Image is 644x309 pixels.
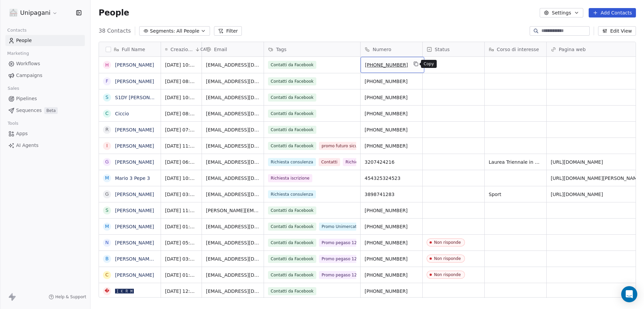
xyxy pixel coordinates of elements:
div: S [106,94,109,101]
div: grid [99,57,161,298]
span: 3207424216 [365,159,418,165]
span: Contatti da Facebook [268,255,316,263]
span: AI Agents [16,142,39,149]
span: [PHONE_NUMBER] [365,288,418,295]
span: Contatti da Facebook [268,223,316,231]
div: Full Name [99,42,161,56]
span: [PHONE_NUMBER] [365,78,418,85]
a: [PERSON_NAME] [115,224,154,229]
a: [PERSON_NAME] [115,79,154,84]
a: [URL][DOMAIN_NAME] [551,192,603,197]
span: Status [435,46,450,53]
a: Pipelines [5,93,85,104]
span: People [99,8,129,18]
span: Corso di interesse [497,46,539,53]
span: [DATE] 11:06 AM [165,143,198,149]
div: M [105,223,109,230]
img: logo%20unipagani.png [9,9,17,17]
span: [EMAIL_ADDRESS][DOMAIN_NAME] [206,272,260,278]
span: Promo pegaso 125€ [319,239,365,247]
span: [EMAIL_ADDRESS][DOMAIN_NAME] [206,223,260,230]
a: [PERSON_NAME] [115,240,154,245]
p: Copy [424,61,434,67]
span: Promo pegaso 125€ [319,271,365,279]
span: Contatti da Facebook [268,93,316,102]
span: [PHONE_NUMBER] [365,239,418,246]
span: [EMAIL_ADDRESS][DOMAIN_NAME] [206,175,260,182]
span: promo futuro sicuro pegaso <22 anni [319,142,400,150]
span: Beta [44,107,58,114]
span: Sport [489,191,542,198]
div: Open Intercom Messenger [621,286,637,302]
span: Sequences [16,107,42,114]
div: Non risponde [434,272,461,277]
a: [PERSON_NAME] Lo [115,256,161,262]
span: Promo pegaso 125€ [319,255,365,263]
span: [PHONE_NUMBER] [365,62,408,68]
span: 454325324523 [365,175,418,182]
span: [PHONE_NUMBER] [365,143,418,149]
div: Creazione contattoCAT [161,42,202,56]
span: [DATE] 01:03 PM [165,272,198,278]
span: [EMAIL_ADDRESS][DOMAIN_NAME] [206,94,260,101]
a: Workflows [5,58,85,69]
span: [DATE] 03:33 PM [165,191,198,198]
a: [PERSON_NAME] [115,192,154,197]
button: Edit View [598,26,636,36]
a: [URL][DOMAIN_NAME] [551,159,603,165]
button: Unipagani [8,7,59,18]
div: F [106,78,108,85]
a: [PERSON_NAME] [115,127,154,132]
span: All People [176,28,199,35]
div: C [105,271,109,278]
a: [PERSON_NAME] [115,62,154,68]
span: Richiesta consulenza [268,158,316,166]
span: Email [214,46,227,53]
span: [DATE] 05:16 PM [165,239,198,246]
a: Mario 3 Pepe 3 [115,176,150,181]
button: Settings [540,8,583,17]
div: S [106,207,109,214]
span: Numero [373,46,391,53]
div: Status [423,42,484,56]
div: M [105,175,109,182]
span: [DATE] 08:06 PM [165,110,198,117]
a: [PERSON_NAME] [115,143,154,149]
span: [DATE] 11:16 AM [165,207,198,214]
span: Contacts [4,25,30,35]
a: [URL][DOMAIN_NAME][PERSON_NAME] [551,176,642,181]
span: Contatti da Facebook [268,77,316,85]
span: Contatti da Facebook [268,126,316,134]
span: [PERSON_NAME][EMAIL_ADDRESS][PERSON_NAME][DOMAIN_NAME] [206,207,260,214]
span: Tools [5,118,21,128]
span: Apps [16,130,28,137]
div: Tags [264,42,360,56]
div: Numero [361,42,422,56]
a: Campaigns [5,70,85,81]
button: Add Contacts [589,8,636,17]
a: S1DY [PERSON_NAME] [115,95,168,100]
div: H [105,62,109,69]
div: Non risponde [434,256,461,261]
span: [DATE] 08:06 PM [165,78,198,85]
span: [EMAIL_ADDRESS][DOMAIN_NAME] [206,78,260,85]
div: R [105,126,109,133]
span: [DATE] 03:16 PM [165,256,198,262]
span: 38 Contacts [99,27,131,35]
span: Richiesta iscrizione [343,158,387,166]
span: Contatti da Facebook [268,287,316,295]
div: I [106,142,108,149]
a: [PERSON_NAME] [115,159,154,165]
div: C [105,110,109,117]
span: Contatti da Facebook [268,271,316,279]
span: [EMAIL_ADDRESS][DOMAIN_NAME] [206,256,260,262]
span: [DATE] 07:06 PM [165,126,198,133]
span: Sales [5,83,22,93]
span: Richiesta iscrizione [268,174,312,182]
a: Help & Support [49,294,86,300]
span: Contatti da Facebook [268,206,316,215]
div: g [105,158,109,165]
span: People [16,37,32,44]
span: Marketing [4,48,32,59]
span: [EMAIL_ADDRESS][DOMAIN_NAME] [206,191,260,198]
